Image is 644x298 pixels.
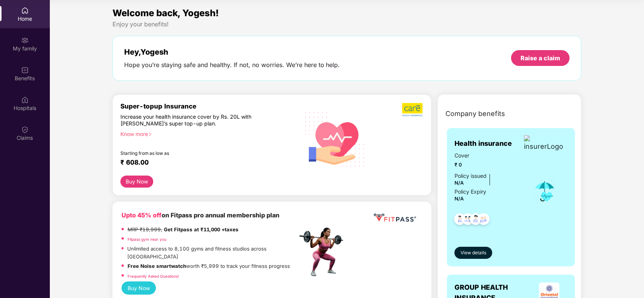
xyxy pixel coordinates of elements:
img: svg+xml;base64,PHN2ZyB4bWxucz0iaHR0cDovL3d3dy53My5vcmcvMjAwMC9zdmciIHdpZHRoPSI0OC45NDMiIGhlaWdodD... [467,211,485,229]
button: View details [454,247,492,259]
p: worth ₹5,999 to track your fitness progress [128,262,290,270]
img: insurerLogo [524,135,565,152]
div: Super-topup Insurance [120,102,297,110]
span: View details [461,249,486,257]
img: b5dec4f62d2307b9de63beb79f102df3.png [402,102,424,117]
p: Unlimited access to 8,100 gyms and fitness studios across [GEOGRAPHIC_DATA] [127,245,297,260]
span: Health insurance [454,138,512,149]
span: Welcome back, Yogesh! [112,8,219,18]
a: Fitpass gym near you [128,237,166,241]
img: svg+xml;base64,PHN2ZyB3aWR0aD0iMjAiIGhlaWdodD0iMjAiIHZpZXdCb3g9IjAgMCAyMCAyMCIgZmlsbD0ibm9uZSIgeG... [21,37,29,44]
img: svg+xml;base64,PHN2ZyBpZD0iSG9zcGl0YWxzIiB4bWxucz0iaHR0cDovL3d3dy53My5vcmcvMjAwMC9zdmciIHdpZHRoPS... [21,96,29,104]
img: svg+xml;base64,PHN2ZyBpZD0iQmVuZWZpdHMiIHhtbG5zPSJodHRwOi8vd3d3LnczLm9yZy8yMDAwL3N2ZyIgd2lkdGg9Ij... [21,66,29,74]
span: N/A [454,180,464,186]
div: Policy Expiry [454,188,486,196]
span: Company benefits [445,109,505,119]
span: N/A [454,196,464,202]
img: svg+xml;base64,PHN2ZyB4bWxucz0iaHR0cDovL3d3dy53My5vcmcvMjAwMC9zdmciIHhtbG5zOnhsaW5rPSJodHRwOi8vd3... [299,102,371,176]
span: Cover [454,151,522,160]
img: icon [533,179,557,204]
div: Policy issued [454,172,487,180]
img: svg+xml;base64,PHN2ZyB4bWxucz0iaHR0cDovL3d3dy53My5vcmcvMjAwMC9zdmciIHdpZHRoPSI0OC45MTUiIGhlaWdodD... [459,211,477,229]
img: svg+xml;base64,PHN2ZyBpZD0iQ2xhaW0iIHhtbG5zPSJodHRwOi8vd3d3LnczLm9yZy8yMDAwL3N2ZyIgd2lkdGg9IjIwIi... [21,126,29,133]
div: Know more [120,131,293,136]
div: Starting from as low as [120,150,265,156]
img: svg+xml;base64,PHN2ZyBpZD0iSG9tZSIgeG1sbnM9Imh0dHA6Ly93d3cudzMub3JnLzIwMDAvc3ZnIiB3aWR0aD0iMjAiIG... [21,7,29,14]
span: right [148,132,152,136]
div: Hey, Yogesh [124,47,340,57]
strong: Free Noise smartwatch [128,263,186,269]
div: Raise a claim [521,54,560,62]
img: fpp.png [297,226,350,278]
span: ₹ 0 [454,161,522,169]
b: Upto 45% off [122,211,162,219]
div: Enjoy your benefits! [112,20,582,28]
div: Hope you’re staying safe and healthy. If not, no worries. We’re here to help. [124,61,340,69]
b: on Fitpass pro annual membership plan [122,211,279,219]
img: svg+xml;base64,PHN2ZyB4bWxucz0iaHR0cDovL3d3dy53My5vcmcvMjAwMC9zdmciIHdpZHRoPSI0OC45NDMiIGhlaWdodD... [451,211,469,229]
a: Frequently Asked Questions! [128,274,179,278]
img: svg+xml;base64,PHN2ZyB4bWxucz0iaHR0cDovL3d3dy53My5vcmcvMjAwMC9zdmciIHdpZHRoPSI0OC45NDMiIGhlaWdodD... [475,211,493,229]
del: MRP ₹19,999, [128,226,162,232]
div: ₹ 608.00 [120,159,290,168]
img: fppp.png [372,211,418,225]
button: Buy Now [122,281,156,294]
strong: Get Fitpass at ₹11,000 +taxes [164,226,239,232]
button: Buy Now [120,176,153,188]
div: Increase your health insurance cover by Rs. 20L with [PERSON_NAME]’s super top-up plan. [120,113,265,127]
